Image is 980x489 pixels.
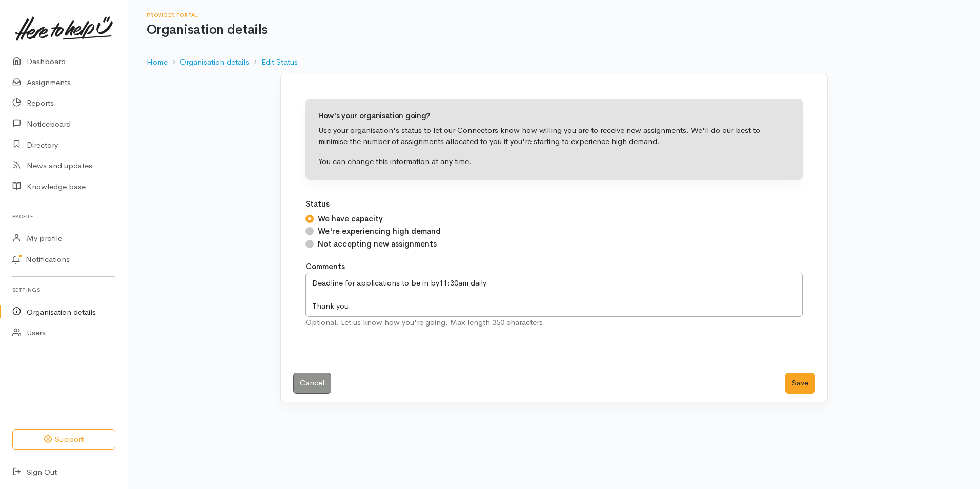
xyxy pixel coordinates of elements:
[261,56,298,68] a: Edit Status
[305,261,345,273] label: Comments
[12,210,115,223] h6: Profile
[147,56,168,68] a: Home
[147,12,962,18] h6: Provider Portal
[318,112,790,120] h4: How's your organisation going?
[305,198,330,210] label: Status
[147,23,962,37] h1: Organisation details
[318,125,790,148] p: Use your organisation's status to let our Connectors know how willing you are to receive new assi...
[318,213,383,225] label: We have capacity
[305,273,803,317] textarea: Deadline for applications to be in by11:30am daily. Thank you.
[305,317,803,329] div: Optional. Let us know how you're going. Max length 350 characters.
[318,238,437,250] label: Not accepting new assignments
[147,50,962,74] nav: breadcrumb
[12,429,115,450] button: Support
[318,156,790,168] p: You can change this information at any time.
[318,226,441,237] label: We're experiencing high demand
[785,373,815,394] button: Save
[12,283,115,297] h6: Settings
[180,56,249,68] a: Organisation details
[293,373,331,394] a: Cancel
